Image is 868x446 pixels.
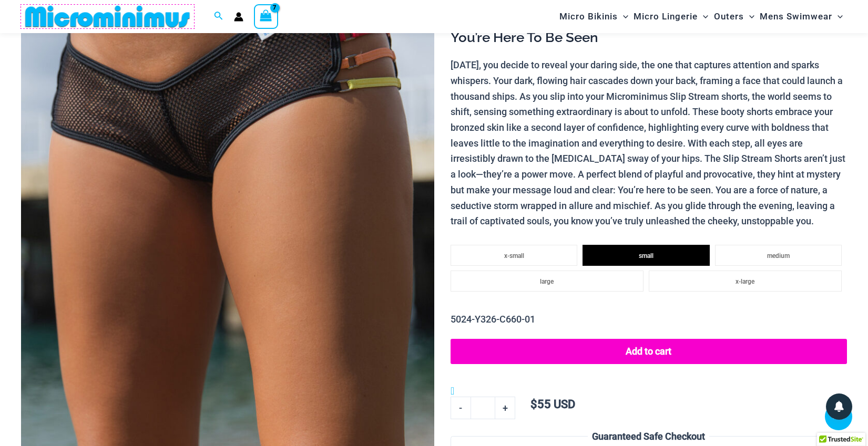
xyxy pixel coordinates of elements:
[698,3,708,30] span: Menu Toggle
[559,3,618,30] span: Micro Bikinis
[832,3,843,30] span: Menu Toggle
[634,3,698,30] span: Micro Lingerie
[451,245,577,266] li: x-small
[555,2,847,32] nav: Site Navigation
[540,278,554,285] span: large
[557,3,631,30] a: Micro BikinisMenu ToggleMenu Toggle
[254,4,278,28] a: View Shopping Cart, 7 items
[495,397,515,419] a: +
[715,245,842,266] li: medium
[234,12,243,22] a: Account icon link
[757,3,845,30] a: Mens SwimwearMenu ToggleMenu Toggle
[451,57,847,229] p: [DATE], you decide to reveal your daring side, the one that captures attention and sparks whisper...
[588,429,709,444] legend: Guaranteed Safe Checkout
[471,397,495,419] input: Product quantity
[504,252,524,260] span: x-small
[214,10,223,23] a: Search icon link
[736,278,754,285] span: x-large
[530,398,537,411] span: $
[649,271,842,292] li: x-large
[631,3,711,30] a: Micro LingerieMenu ToggleMenu Toggle
[618,3,628,30] span: Menu Toggle
[451,339,847,364] button: Add to cart
[760,3,832,30] span: Mens Swimwear
[767,252,790,260] span: medium
[21,5,194,28] img: MM SHOP LOGO FLAT
[451,312,847,327] p: 5024-Y326-C660-01
[530,398,575,411] bdi: 55 USD
[583,245,709,266] li: small
[714,3,744,30] span: Outers
[451,271,644,292] li: large
[451,29,847,47] h3: You’re Here To Be Seen
[711,3,757,30] a: OutersMenu ToggleMenu Toggle
[451,397,471,419] a: -
[639,252,653,260] span: small
[451,381,457,397] a: Add to Wishlist
[744,3,754,30] span: Menu Toggle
